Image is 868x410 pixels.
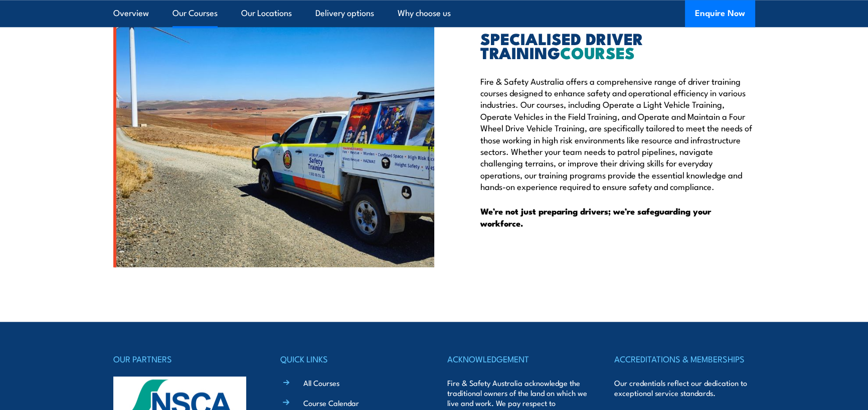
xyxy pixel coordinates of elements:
[614,352,755,366] h4: ACCREDITATIONS & MEMBERSHIPS
[480,204,711,230] strong: We’re not just preparing drivers; we’re safeguarding your workforce.
[480,31,755,59] h2: SPECIALISED DRIVER TRAINING
[303,397,359,408] a: Course Calendar
[480,75,755,192] p: Fire & Safety Australia offers a comprehensive range of driver training courses designed to enhan...
[447,352,588,366] h4: ACKNOWLEDGEMENT
[614,378,755,398] p: Our credentials reflect our dedication to exceptional service standards.
[113,4,434,267] img: Driver Training COURSES
[560,40,635,65] span: COURSES
[280,352,421,366] h4: QUICK LINKS
[303,377,339,388] a: All Courses
[113,352,254,366] h4: OUR PARTNERS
